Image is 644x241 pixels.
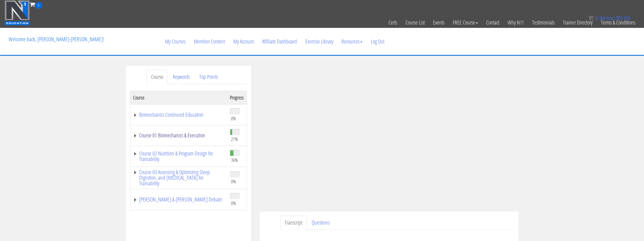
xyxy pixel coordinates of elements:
a: Events [429,9,449,36]
a: Contact [482,9,503,36]
bdi: 0.00 [616,15,630,21]
a: Resources [337,28,367,55]
span: 21% [231,136,238,142]
a: Course [147,70,168,84]
a: Exercise Library [301,28,337,55]
a: My Courses [161,28,190,55]
a: Questions [307,216,334,230]
a: Course List [401,9,429,36]
span: 0% [231,200,236,206]
a: My Account [229,28,258,55]
a: FREE Course [449,9,482,36]
span: 0 [595,15,598,21]
a: 0 [30,1,42,8]
a: Member Content [190,28,229,55]
span: 36% [231,157,238,163]
a: Keywords [168,70,194,84]
a: Biomechanics Continued Education [133,112,224,118]
a: Trainer Directory [559,9,597,36]
img: icon11.png [588,15,594,21]
a: Why N1? [503,9,528,36]
p: Welcome back, [PERSON_NAME]-[PERSON_NAME]! [4,28,108,50]
span: items: [600,15,614,21]
img: n1-education [4,0,30,25]
a: 0 items: $0.00 [588,15,630,21]
a: Log Out [367,28,389,55]
a: Course 03 Assessing & Optimizing Sleep Digestion, and [MEDICAL_DATA] for Trainability [133,169,224,186]
a: Terms & Conditions [597,9,640,36]
a: Course 02 Nutrition & Program Design for Trainability [133,151,224,162]
a: Transcript [280,216,307,230]
span: 0 [35,2,42,9]
a: Top Points [195,70,222,84]
a: Testimonials [528,9,559,36]
a: [PERSON_NAME] & [PERSON_NAME] Debate: [133,197,224,202]
a: Certs [384,9,401,36]
th: Progress [227,91,247,104]
span: $ [616,15,619,21]
a: Affiliate Dashboard [258,28,301,55]
span: 0% [231,178,236,184]
th: Course [130,91,227,104]
span: 0% [231,115,236,121]
a: Course 01 Biomechanics & Execution [133,133,224,138]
